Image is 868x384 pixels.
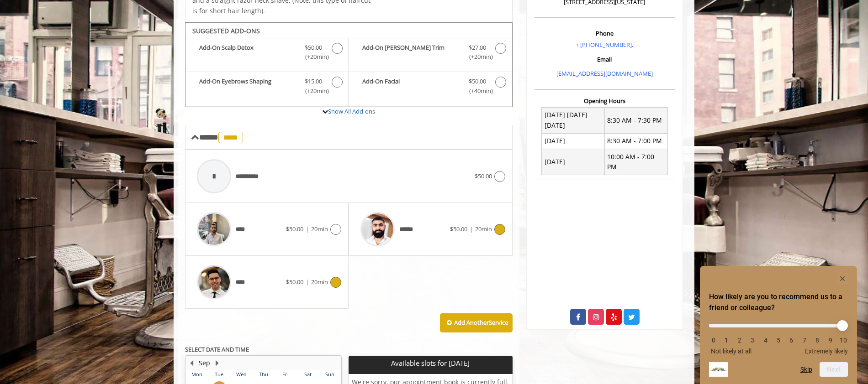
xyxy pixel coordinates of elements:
span: 20min [311,225,328,233]
button: Next question [820,362,848,377]
li: 9 [826,337,835,344]
td: 10:00 AM - 7:00 PM [604,149,667,175]
span: (+20min ) [464,52,491,62]
div: How likely are you to recommend us to a friend or colleague? Select an option from 0 to 10, with ... [709,273,848,377]
b: Add Another Service [454,318,508,327]
li: 0 [709,337,718,344]
div: How likely are you to recommend us to a friend or colleague? Select an option from 0 to 10, with ... [709,317,848,355]
li: 8 [813,337,822,344]
li: 6 [787,337,796,344]
h3: Phone [537,30,672,36]
b: SELECT DATE AND TIME [185,345,249,353]
td: [DATE] [542,133,605,149]
li: 2 [735,337,744,344]
li: 10 [839,337,848,344]
span: (+20min ) [300,52,327,62]
span: $15.00 [305,77,322,86]
span: | [306,278,309,286]
span: | [306,225,309,233]
span: Not likely at all [711,348,752,355]
th: Sat [296,370,318,379]
span: 20min [475,225,492,233]
h3: Opening Hours [535,98,675,104]
button: Next Month [213,358,221,368]
button: Sep [199,358,210,368]
label: Add-On Facial [353,77,507,98]
td: [DATE] [DATE] [DATE] [542,107,605,133]
h3: Email [537,56,672,62]
b: Add-On Scalp Detox [199,43,296,62]
label: Add-On Eyebrows Shaping [190,77,344,98]
button: Hide survey [837,273,848,284]
span: (+40min ) [464,86,491,96]
span: $50.00 [286,225,303,233]
span: $50.00 [305,43,322,52]
span: $50.00 [286,278,303,286]
a: + [PHONE_NUMBER]. [576,41,633,49]
span: $27.00 [469,43,486,52]
label: Add-On Scalp Detox [190,43,344,64]
td: 8:30 AM - 7:30 PM [604,107,667,133]
li: 7 [800,337,809,344]
a: Show All Add-ons [328,107,375,115]
th: Fri [275,370,296,379]
span: Extremely likely [805,348,848,355]
li: 1 [722,337,731,344]
th: Tue [208,370,230,379]
li: 5 [774,337,783,344]
span: $50.00 [469,77,486,86]
span: $50.00 [475,172,492,180]
th: Thu [252,370,274,379]
label: Add-On Beard Trim [353,43,507,64]
a: [EMAIL_ADDRESS][DOMAIN_NAME] [556,69,653,78]
b: SUGGESTED ADD-ONS [192,26,260,35]
button: Skip [800,366,812,373]
b: Add-On [PERSON_NAME] Trim [362,43,459,62]
h2: How likely are you to recommend us to a friend or colleague? Select an option from 0 to 10, with ... [709,291,848,313]
td: 8:30 AM - 7:00 PM [604,133,667,149]
button: Add AnotherService [440,313,513,332]
span: 20min [311,278,328,286]
th: Wed [230,370,252,379]
th: Mon [186,370,208,379]
div: The Made Man Senior Barber Haircut Add-onS [185,22,513,107]
span: (+20min ) [300,86,327,96]
span: | [470,225,473,233]
button: Previous Month [188,358,195,368]
p: Available slots for [DATE] [352,359,508,367]
li: 3 [748,337,757,344]
span: $50.00 [450,225,467,233]
b: Add-On Eyebrows Shaping [199,77,296,96]
td: [DATE] [542,149,605,175]
b: Add-On Facial [362,77,459,96]
li: 4 [761,337,770,344]
th: Sun [319,370,341,379]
